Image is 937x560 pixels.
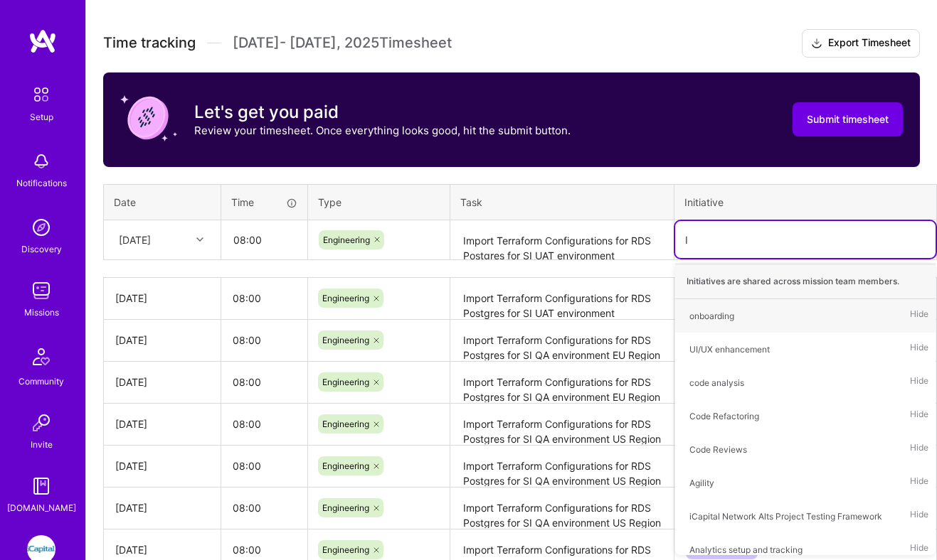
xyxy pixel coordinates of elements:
input: HH:MM [221,321,307,359]
img: Invite [27,409,55,437]
th: Date [104,184,221,220]
div: Setup [30,109,53,124]
img: discovery [27,213,55,242]
div: Agility [689,475,714,490]
div: Analytics setup and tracking [689,542,803,557]
div: iCapital Network Alts Project Testing Framework [689,509,882,524]
span: Hide [910,306,928,325]
th: Type [308,184,450,220]
div: Community [18,374,64,389]
div: Code Reviews [689,442,747,457]
span: Engineering [322,335,369,345]
div: [DATE] [115,416,209,431]
div: [DATE] [115,500,209,515]
div: [DOMAIN_NAME] [7,500,76,515]
input: HH:MM [222,221,307,259]
div: UI/UX enhancement [689,342,770,357]
img: guide book [27,472,55,500]
div: onboarding [689,308,734,323]
div: [DATE] [115,291,209,306]
input: HH:MM [221,447,307,485]
span: Engineering [323,235,370,245]
input: HH:MM [221,279,307,317]
input: HH:MM [221,489,307,527]
button: Export Timesheet [802,29,920,58]
div: [DATE] [119,232,151,247]
div: code analysis [689,375,744,390]
div: [DATE] [115,333,209,348]
div: [DATE] [115,375,209,389]
div: Time [231,195,297,210]
textarea: Import Terraform Configurations for RDS Postgres for SI UAT environment [452,222,672,259]
div: Initiative [684,195,926,210]
img: coin [120,90,177,146]
button: Submit timesheet [793,102,903,136]
p: Review your timesheet. Once everything looks good, hit the submit button. [194,123,571,138]
span: [DATE] - [DATE] , 2025 Timesheet [233,34,452,52]
input: HH:MM [221,363,307,401]
img: bell [27,147,55,176]
span: Submit timesheet [807,112,889,126]
span: Engineering [322,461,369,471]
span: Hide [910,373,928,392]
i: icon Download [811,36,822,51]
span: Hide [910,507,928,526]
img: setup [26,80,56,109]
textarea: Import Terraform Configurations for RDS Postgres for SI QA environment US Region [452,447,672,486]
i: icon Chevron [196,236,203,243]
div: [DATE] [115,458,209,473]
img: Community [24,340,58,374]
div: Discovery [21,242,62,257]
span: Engineering [322,544,369,555]
div: Notifications [16,176,67,190]
textarea: Import Terraform Configurations for RDS Postgres for SI QA environment EU Region [452,363,672,402]
span: Engineering [322,419,369,429]
span: Time tracking [103,34,196,52]
div: Initiatives are shared across mission team members. [675,264,936,299]
span: Hide [910,340,928,359]
img: teamwork [27,276,55,305]
h3: Let's get you paid [194,102,571,123]
textarea: Import Terraform Configurations for RDS Postgres for SI UAT environment [452,279,672,319]
textarea: Import Terraform Configurations for RDS Postgres for SI QA environment EU Region [452,321,672,360]
textarea: Import Terraform Configurations for RDS Postgres for SI QA environment US Region [452,405,672,444]
span: Hide [910,473,928,492]
span: Engineering [322,293,369,303]
input: HH:MM [221,405,307,443]
img: logo [28,28,57,54]
span: Engineering [322,502,369,513]
textarea: Import Terraform Configurations for RDS Postgres for SI QA environment US Region [452,489,672,528]
div: Missions [24,305,59,320]
span: Hide [910,440,928,459]
div: [DATE] [115,542,209,557]
span: Hide [910,406,928,426]
span: Hide [910,540,928,559]
div: Code Refactoring [689,409,759,424]
span: Engineering [322,377,369,387]
div: Invite [31,437,53,452]
th: Task [450,184,674,220]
